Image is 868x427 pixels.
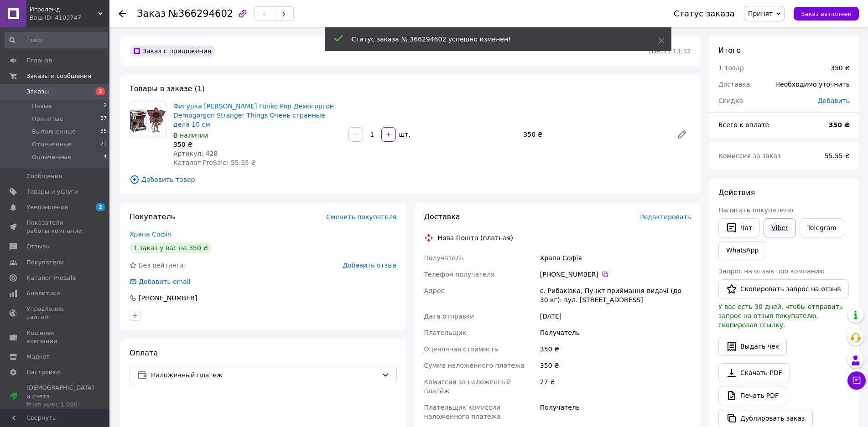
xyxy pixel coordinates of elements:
[718,206,793,214] span: Написать покупателю
[538,357,693,374] div: 350 ₴
[718,279,849,298] button: Скопировать запрос на отзыв
[397,130,411,139] div: шт.
[424,254,464,262] span: Получатель
[538,374,693,399] div: 27 ₴
[130,242,212,253] div: 1 заказ у вас на 350 ₴
[26,172,62,180] span: Сообщения
[26,384,94,409] span: [DEMOGRAPHIC_DATA] и счета
[718,188,755,197] span: Действия
[640,213,691,221] span: Редактировать
[326,213,396,221] span: Сменить покупателя
[540,270,691,279] div: [PHONE_NUMBER]
[424,287,444,294] span: Адрес
[818,97,850,104] span: Добавить
[32,128,76,136] span: Выполненные
[424,313,474,320] span: Дата отправки
[829,121,850,129] b: 350 ₴
[424,329,467,336] span: Плательщик
[748,10,773,17] span: Принят
[718,97,743,104] span: Скидка
[424,345,499,353] span: Оценочная стоимость
[100,128,107,136] span: 35
[130,349,158,357] span: Оплата
[100,115,107,123] span: 57
[538,341,693,357] div: 350 ₴
[130,175,691,185] span: Добавить товар
[26,329,84,345] span: Кошелек компании
[538,283,693,308] div: с. Рибаківка, Пункт приймання-видачі (до 30 кг): вул. [STREET_ADDRESS]
[173,150,218,157] span: Артикул: 428
[173,132,208,139] span: В наличии
[130,212,175,221] span: Покупатель
[26,203,68,211] span: Уведомления
[129,277,192,286] div: Добавить email
[173,140,341,149] div: 350 ₴
[538,250,693,266] div: Храпа Софія
[100,140,107,149] span: 21
[168,8,233,19] span: №366294602
[26,242,51,251] span: Отзывы
[674,9,735,18] div: Статус заказа
[26,353,50,361] span: Маркет
[800,218,844,237] a: Telegram
[130,46,215,57] div: Заказ с приложения
[764,218,795,237] a: Viber
[718,81,750,88] span: Доставка
[130,107,166,133] img: Фигурка Фанко Поп Funko Pop Демогоргон Demogorgon Stranger Things Очень странные дела 10 см
[718,121,769,129] span: Всего к оплате
[30,14,109,22] div: Ваш ID: 4103747
[96,203,105,211] span: 2
[343,262,396,269] span: Добавить отзыв
[139,262,184,269] span: Без рейтинга
[538,399,693,425] div: Получатель
[424,212,460,221] span: Доставка
[26,219,84,235] span: Показатели работы компании
[801,10,852,17] span: Заказ выполнен
[718,268,825,275] span: Запрос на отзыв про компанию
[26,274,76,282] span: Каталог ProSale
[26,72,91,80] span: Заказы и сообщения
[718,363,790,382] a: Скачать PDF
[436,233,515,242] div: Нова Пошта (платная)
[831,63,850,72] div: 350 ₴
[5,32,108,48] input: Поиск
[770,74,855,94] div: Необходимо уточнить
[32,115,63,123] span: Принятые
[32,102,52,110] span: Новые
[424,404,501,420] span: Плательщик комиссии наложенного платежа
[718,46,741,55] span: Итого
[173,159,256,166] span: Каталог ProSale: 55.55 ₴
[538,308,693,324] div: [DATE]
[104,153,107,161] span: 4
[138,277,192,286] div: Добавить email
[794,7,859,21] button: Заказ выполнен
[119,9,126,18] div: Вернуться назад
[718,64,744,72] span: 1 товар
[538,324,693,341] div: Получатель
[26,188,78,196] span: Товары и услуги
[718,152,781,159] span: Комиссия за заказ
[718,386,786,405] a: Печать PDF
[718,241,766,259] a: WhatsApp
[673,125,691,144] a: Редактировать
[424,378,511,395] span: Комиссия за наложенный платёж
[718,337,787,356] button: Выдать чек
[424,271,495,278] span: Телефон получателя
[130,231,172,238] a: Храпа Софія
[26,289,60,298] span: Аналитика
[104,102,107,110] span: 2
[26,258,64,267] span: Покупатели
[137,8,166,19] span: Заказ
[26,368,60,376] span: Настройки
[718,218,760,237] button: Чат
[718,303,843,329] span: У вас есть 30 дней, чтобы отправить запрос на отзыв покупателю, скопировав ссылку.
[26,305,84,321] span: Управление сайтом
[352,35,635,44] div: Статус заказа № 366294602 успешно изменен!
[26,87,49,96] span: Заказы
[26,401,94,409] div: Prom микс 1 000
[173,103,334,128] a: Фигурка [PERSON_NAME] Funko Pop Демогоргон Demogorgon Stranger Things Очень странные дела 10 см
[30,5,98,14] span: Игроленд
[424,362,525,369] span: Сумма наложенного платежа
[520,128,669,141] div: 350 ₴
[151,370,378,380] span: Наложенный платеж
